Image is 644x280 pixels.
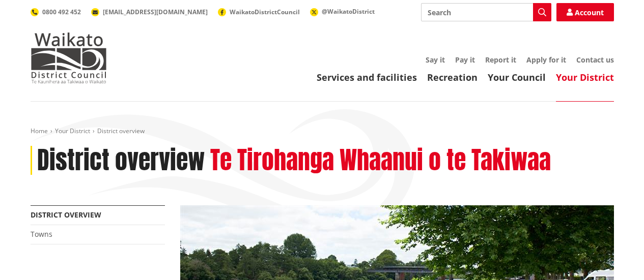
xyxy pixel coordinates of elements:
[310,7,375,16] a: @WaikatoDistrict
[426,55,445,65] a: Say it
[31,127,614,136] nav: breadcrumb
[42,8,81,16] span: 0800 492 452
[230,8,300,16] span: WaikatoDistrictCouncil
[31,33,107,83] img: Waikato District Council - Te Kaunihera aa Takiwaa o Waikato
[427,71,478,83] a: Recreation
[488,71,546,83] a: Your Council
[97,127,145,135] span: District overview
[91,8,208,16] a: [EMAIL_ADDRESS][DOMAIN_NAME]
[421,3,551,21] input: Search input
[218,8,300,16] a: WaikatoDistrictCouncil
[31,229,52,239] a: Towns
[556,71,614,83] a: Your District
[31,127,48,135] a: Home
[322,7,375,16] span: @WaikatoDistrict
[556,3,614,21] a: Account
[455,55,475,65] a: Pay it
[31,210,101,220] a: District overview
[103,8,208,16] span: [EMAIL_ADDRESS][DOMAIN_NAME]
[55,127,90,135] a: Your District
[485,55,516,65] a: Report it
[576,55,614,65] a: Contact us
[526,55,566,65] a: Apply for it
[210,146,551,175] h2: Te Tirohanga Whaanui o te Takiwaa
[31,8,81,16] a: 0800 492 452
[37,146,205,175] h1: District overview
[317,71,417,83] a: Services and facilities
